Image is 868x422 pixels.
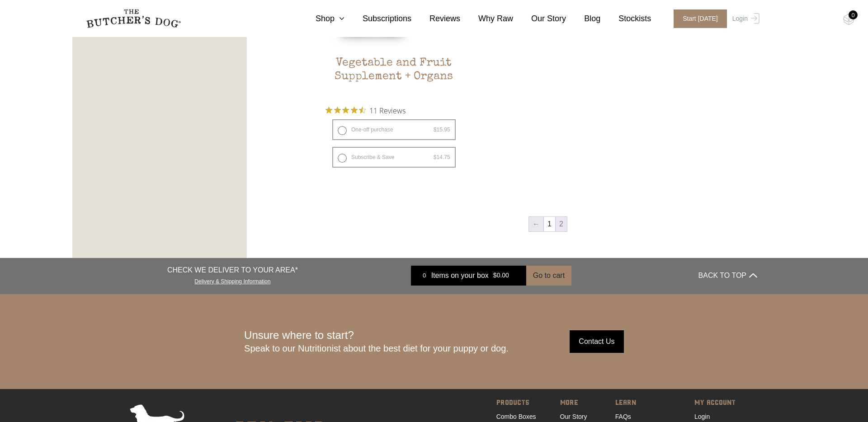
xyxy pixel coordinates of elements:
[496,397,536,410] span: PRODUCTS
[556,217,567,231] span: Page 2
[167,265,298,276] p: CHECK WE DELIVER TO YOUR AREA*
[493,272,509,279] bdi: 0.00
[325,56,462,99] h2: Vegetable and Fruit Supplement + Organs
[496,413,536,420] a: Combo Boxes
[493,272,497,279] span: $
[369,103,406,117] span: 11 Reviews
[434,154,450,160] bdi: 14.75
[513,13,566,25] a: Our Story
[698,265,757,286] button: BACK TO TOP
[570,330,624,353] input: Contact Us
[325,103,406,117] button: Rated 4.7 out of 5 stars from 11 reviews. Jump to reviews.
[344,13,411,25] a: Subscriptions
[615,397,670,410] span: LEARN
[615,413,631,420] a: FAQs
[665,9,730,28] a: Start [DATE]
[694,413,710,420] a: Login
[434,127,450,133] bdi: 15.95
[849,10,858,19] div: 0
[431,270,489,281] span: Items on your box
[730,9,759,28] a: Login
[560,397,591,410] span: MORE
[460,13,513,25] a: Why Raw
[411,13,460,25] a: Reviews
[411,266,526,286] a: 0 Items on your box $0.00
[194,276,270,285] a: Delivery & Shipping Information
[694,397,736,410] span: MY ACCOUNT
[244,329,509,354] div: Unsure where to start?
[566,13,600,25] a: Blog
[434,127,437,133] span: $
[332,119,456,140] label: One-off purchase
[332,147,456,168] label: Subscribe & Save
[418,271,431,280] div: 0
[526,266,571,286] button: Go to cart
[843,14,854,25] img: TBD_Cart-Empty.png
[434,154,437,160] span: $
[600,13,651,25] a: Stockists
[544,217,555,231] a: Page 1
[244,343,509,353] span: Speak to our Nutritionist about the best diet for your puppy or dog.
[674,9,727,28] span: Start [DATE]
[560,413,587,420] a: Our Story
[529,217,543,231] a: ←
[297,13,344,25] a: Shop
